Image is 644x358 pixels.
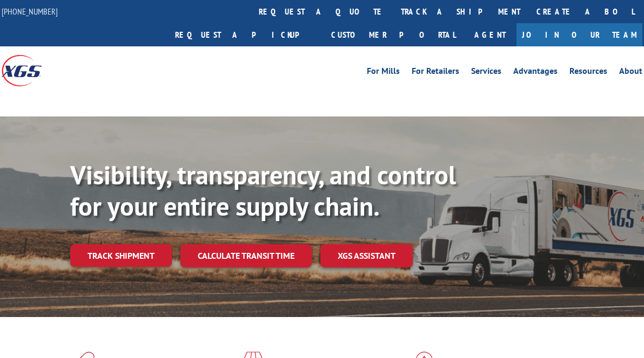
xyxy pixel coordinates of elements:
a: Calculate transit time [180,244,312,267]
a: Agent [464,23,516,46]
b: Visibility, transparency, and control for your entire supply chain. [70,158,456,223]
a: Track shipment [70,244,172,267]
a: About [619,67,642,79]
a: Services [471,67,501,79]
a: XGS ASSISTANT [320,244,413,267]
a: Request a pickup [167,23,323,46]
a: Resources [569,67,607,79]
a: For Retailers [412,67,459,79]
a: [PHONE_NUMBER] [2,6,58,17]
a: Advantages [513,67,558,79]
a: Join Our Team [516,23,642,46]
a: Customer Portal [323,23,464,46]
a: For Mills [367,67,400,79]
